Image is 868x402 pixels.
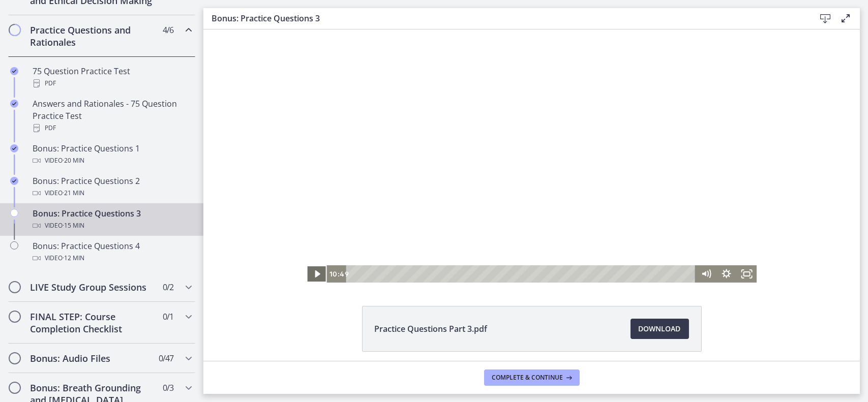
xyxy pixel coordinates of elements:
button: Complete & continue [484,369,580,386]
span: 4 / 6 [163,24,173,36]
div: Bonus: Practice Questions 2 [33,175,191,199]
div: Bonus: Practice Questions 3 [33,207,191,232]
div: Video [33,154,191,167]
div: Video [33,252,191,264]
span: 0 / 47 [159,352,173,364]
span: Complete & continue [492,374,563,382]
iframe: Video Lesson [203,29,860,283]
span: 0 / 1 [163,311,173,323]
div: Answers and Rationales - 75 Question Practice Test [33,98,191,134]
h2: Practice Questions and Rationales [30,24,154,48]
span: Practice Questions Part 3.pdf [375,323,488,335]
i: Completed [10,144,18,152]
div: Bonus: Practice Questions 1 [33,142,191,167]
h2: Bonus: Audio Files [30,352,154,364]
i: Completed [10,100,18,108]
span: 0 / 3 [163,382,173,394]
span: · 20 min [63,154,84,167]
div: PDF [33,77,191,89]
span: Download [639,323,681,335]
span: · 15 min [63,220,84,232]
i: Completed [10,177,18,185]
button: Show settings menu [513,236,533,253]
div: Bonus: Practice Questions 4 [33,240,191,264]
span: 0 / 2 [163,281,173,293]
button: Mute [492,236,513,253]
h2: FINAL STEP: Course Completion Checklist [30,311,154,335]
h3: Bonus: Practice Questions 3 [212,12,799,24]
span: · 21 min [63,187,84,199]
div: Video [33,187,191,199]
div: PDF [33,122,191,134]
button: Fullscreen [533,236,553,253]
a: Download [631,319,689,339]
span: · 12 min [63,252,84,264]
i: Completed [10,67,18,75]
h2: LIVE Study Group Sessions [30,281,154,293]
div: Video [33,220,191,232]
div: 75 Question Practice Test [33,65,191,89]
